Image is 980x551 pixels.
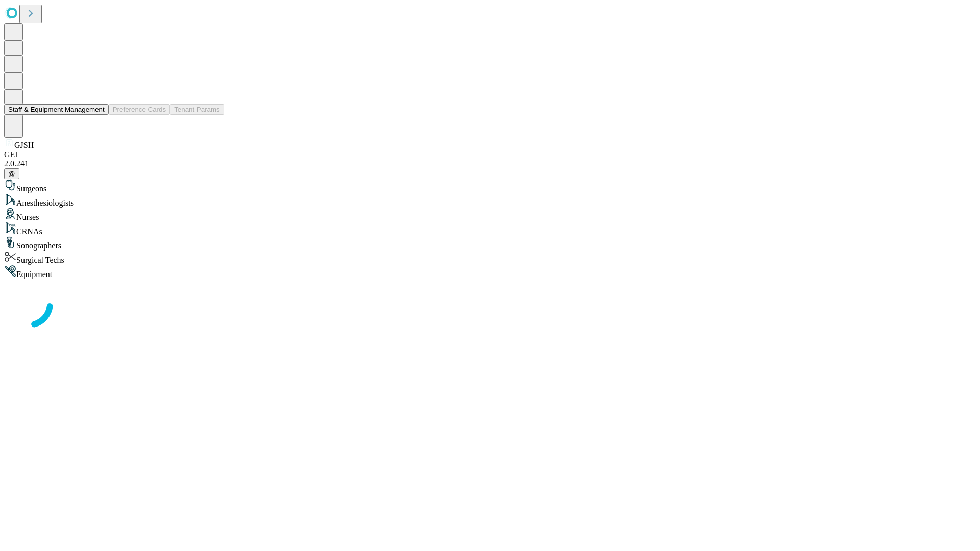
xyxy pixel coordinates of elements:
[170,104,224,115] button: Tenant Params
[4,150,976,159] div: GEI
[4,104,109,115] button: Staff & Equipment Management
[4,159,976,168] div: 2.0.241
[4,236,976,251] div: Sonographers
[4,179,976,193] div: Surgeons
[4,168,19,179] button: @
[4,208,976,222] div: Nurses
[4,193,976,208] div: Anesthesiologists
[8,170,15,178] span: @
[14,141,34,149] span: GJSH
[4,265,976,279] div: Equipment
[4,222,976,236] div: CRNAs
[4,251,976,265] div: Surgical Techs
[109,104,170,115] button: Preference Cards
